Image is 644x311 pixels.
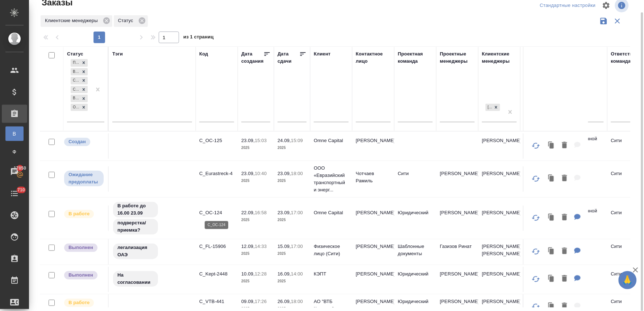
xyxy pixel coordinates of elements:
[558,210,571,225] button: Удалить
[440,50,475,65] div: Проектные менеджеры
[5,145,24,159] a: Ф
[520,166,607,192] td: (МБ) ООО "Монблан"
[545,171,558,186] button: Клонировать
[486,104,492,111] div: [PERSON_NAME]
[482,50,517,65] div: Клиентские менеджеры
[278,250,307,257] p: 2025
[255,271,267,277] p: 12:28
[117,271,154,286] p: На согласовании
[436,239,478,265] td: Газизов Ринат
[2,163,27,181] a: 17850
[199,209,234,216] p: C_OC-124
[63,270,104,280] div: Выставляет ПМ после сдачи и проведения начислений. Последний этап для ПМа
[558,171,571,186] button: Удалить
[117,244,154,258] p: легализация ОАЭ
[117,219,154,234] p: подверстка/приемка?
[278,278,307,285] p: 2025
[241,171,255,176] p: 23.09,
[478,206,520,231] td: [PERSON_NAME]
[291,171,303,176] p: 18:00
[9,165,30,172] span: 17850
[278,210,291,215] p: 23.09,
[278,271,291,277] p: 16.09,
[278,138,291,143] p: 24.09,
[527,137,545,154] button: Обновить
[241,138,255,143] p: 23.09,
[527,270,545,288] button: Обновить
[241,244,255,249] p: 12.09,
[114,15,148,27] div: Статус
[241,299,255,304] p: 09.09,
[255,244,267,249] p: 14:33
[71,77,80,84] div: Создан
[352,239,394,265] td: [PERSON_NAME]
[527,170,545,187] button: Обновить
[68,271,93,279] p: Выполнен
[9,130,20,137] span: В
[527,209,545,227] button: Обновить
[436,206,478,231] td: [PERSON_NAME]
[278,177,307,184] p: 2025
[67,50,83,58] div: Статус
[199,170,234,177] p: C_Eurastreck-4
[527,243,545,260] button: Обновить
[112,201,192,235] div: В работе до 16.00 23.09, подверстка/приемка?
[255,138,267,143] p: 15:03
[68,210,90,217] p: В работе
[558,138,571,153] button: Удалить
[112,243,192,260] div: легализация ОАЭ
[611,14,624,28] button: Сбросить фильтры
[291,244,303,249] p: 17:00
[394,239,436,265] td: Шаблонные документы
[118,17,136,24] p: Статус
[9,148,20,155] span: Ф
[45,17,100,24] p: Клиентские менеджеры
[478,239,520,265] td: [PERSON_NAME], [PERSON_NAME]
[291,299,303,304] p: 18:00
[352,166,394,192] td: Чотчаев Рамиль
[278,216,307,224] p: 2025
[394,206,436,231] td: Юридический
[68,171,99,186] p: Ожидание предоплаты
[352,267,394,292] td: [PERSON_NAME]
[278,144,307,152] p: 2025
[545,271,558,286] button: Клонировать
[314,209,349,216] p: Omne Capital
[314,50,331,58] div: Клиент
[63,137,104,147] div: Выставляется автоматически при создании заказа
[5,127,24,141] a: В
[398,50,433,65] div: Проектная команда
[558,271,571,286] button: Удалить
[241,177,270,184] p: 2025
[278,171,291,176] p: 23.09,
[70,67,88,76] div: Подтвержден, В работе, Создан, Сдан без статистики, Выполнен, Ожидание предоплаты
[70,94,88,103] div: Подтвержден, В работе, Создан, Сдан без статистики, Выполнен, Ожидание предоплаты
[241,216,270,224] p: 2025
[183,33,214,43] span: из 1 страниц
[68,299,90,306] p: В работе
[112,50,123,58] div: Тэги
[291,271,303,277] p: 14:00
[199,270,234,278] p: C_Kept-2448
[520,267,607,292] td: (МБ) ООО "Монблан"
[68,244,93,251] p: Выполнен
[278,50,299,65] div: Дата сдачи
[199,50,208,58] div: Код
[597,14,611,28] button: Сохранить фильтры
[13,186,29,194] span: 710
[70,85,88,94] div: Подтвержден, В работе, Создан, Сдан без статистики, Выполнен, Ожидание предоплаты
[199,243,234,250] p: C_FL-15906
[255,210,267,215] p: 16:58
[619,271,637,289] button: 🙏
[545,138,558,153] button: Клонировать
[291,138,303,143] p: 15:09
[314,137,349,144] p: Omne Capital
[394,166,436,192] td: Сити
[436,166,478,192] td: [PERSON_NAME]
[278,244,291,249] p: 15.09,
[71,68,80,76] div: В работе
[70,103,88,112] div: Подтвержден, В работе, Создан, Сдан без статистики, Выполнен, Ожидание предоплаты
[436,267,478,292] td: [PERSON_NAME]
[314,165,349,194] p: ООО «Евразийский транспортный и энерг...
[558,244,571,259] button: Удалить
